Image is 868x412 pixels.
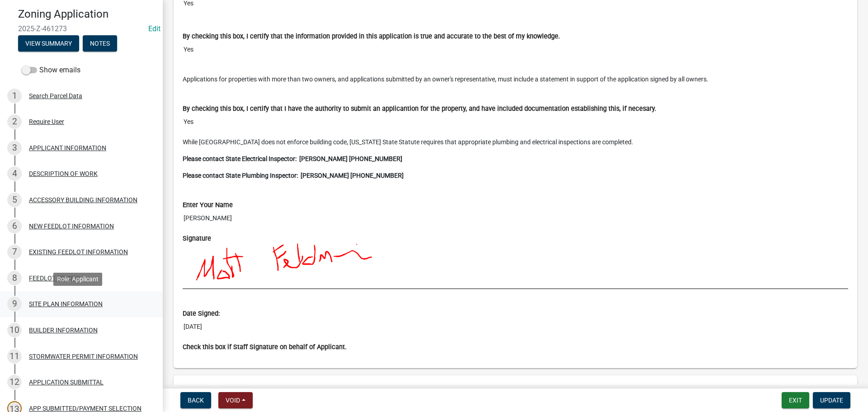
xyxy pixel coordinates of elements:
[183,155,402,162] strong: Please contact State Electrical Inspector: [PERSON_NAME] [PHONE_NUMBER]
[183,236,211,242] label: Signature
[18,35,79,52] button: View Summary
[29,379,104,385] div: APPLICATION SUBMITTAL
[29,197,137,203] div: ACCESSORY BUILDING INFORMATION
[7,193,22,207] div: 5
[7,245,22,259] div: 7
[183,243,527,289] img: D8cLJhGitfZGAAAAABJRU5ErkJggg==
[7,166,22,181] div: 4
[183,137,848,147] p: While [GEOGRAPHIC_DATA] does not enforce building code, [US_STATE] State Statute requires that ap...
[18,8,156,21] h4: Zoning Application
[813,392,850,408] button: Update
[7,114,22,129] div: 2
[29,249,128,255] div: EXISTING FEEDLOT INFORMATION
[7,271,22,285] div: 8
[29,301,103,307] div: SITE PLAN INFORMATION
[7,297,22,311] div: 9
[29,170,98,177] div: DESCRIPTION OF WORK
[183,106,656,112] label: By checking this box, I certify that I have the authority to submit an applicantion for the prope...
[7,323,22,337] div: 10
[29,145,106,151] div: APPLICANT INFORMATION
[83,35,117,52] button: Notes
[7,89,22,103] div: 1
[183,33,560,40] label: By checking this box, I certify that the information provided in this application is true and acc...
[29,353,138,360] div: STORMWATER PERMIT INFORMATION
[29,275,80,281] div: FEEDLOT REVIEW
[18,24,145,33] span: 2025-Z-461273
[18,40,79,47] wm-modal-confirm: Summary
[148,24,160,33] wm-modal-confirm: Edit Application Number
[148,24,160,33] a: Edit
[183,65,848,84] div: Applications for properties with more than two owners, and applications submitted by an owner's r...
[183,344,347,350] label: Check this box if Staff Signature on behalf of Applicant.
[29,223,114,229] div: NEW FEEDLOT INFORMATION
[29,405,142,412] div: APP SUBMITTED/PAYMENT SELECTION
[226,397,240,404] span: Void
[53,273,102,286] div: Role: Applicant
[7,141,22,155] div: 3
[29,93,82,99] div: Search Parcel Data
[29,118,64,125] div: Require User
[218,392,253,408] button: Void
[7,219,22,233] div: 6
[7,349,22,364] div: 11
[183,172,404,179] strong: Please contact State Plumbing Inspector: [PERSON_NAME] [PHONE_NUMBER]
[820,397,843,404] span: Update
[183,311,220,317] label: Date Signed:
[180,392,211,408] button: Back
[7,375,22,389] div: 12
[29,327,98,333] div: BUILDER INFORMATION
[181,383,308,399] button: APP SUBMITTED/PAYMENT SELECTION
[183,202,233,208] label: Enter Your Name
[188,397,204,404] span: Back
[782,392,809,408] button: Exit
[22,65,80,76] label: Show emails
[83,40,117,47] wm-modal-confirm: Notes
